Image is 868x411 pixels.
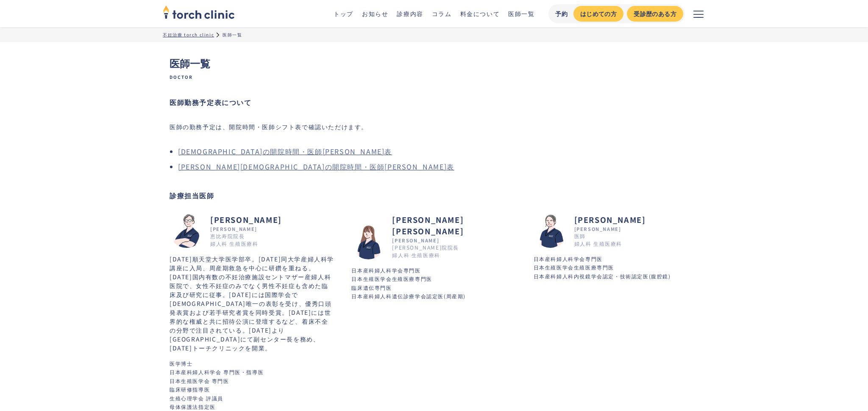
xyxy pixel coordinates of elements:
[170,56,698,80] h1: 医師一覧
[534,255,671,280] p: 日本産科婦人科学会専門医 日本生殖医学会生殖医療専門医 日本産科婦人科内視鏡学会認定・技術認定医(腹腔鏡)
[555,9,568,18] div: 予約
[574,232,622,247] div: 医師 婦人科 生殖医療科
[170,214,203,248] img: 市山 卓彦
[210,232,258,247] div: 恵比寿院院長 婦人科 生殖医療科
[362,9,388,18] a: お知らせ
[170,121,368,133] p: 医師の勤務予定は、開院時間・医師シフト表で確認いただけます。
[170,255,334,353] p: [DATE]順天堂大学医学部卒。[DATE]同大学産婦人科学講座に入局、周産期救急を中心に研鑽を重ねる。[DATE]国内有数の不妊治療施設セントマザー産婦人科医院で、女性不妊症のみでなく男性不妊...
[170,74,698,80] span: Doctor
[351,225,385,259] img: 町田 真雄子
[580,9,617,18] div: はじめての方
[573,6,623,22] a: はじめての方
[534,214,568,248] img: 森嶋 かほる
[210,225,282,233] div: [PERSON_NAME]
[351,266,516,301] p: 日本産科婦人科学会専門医 日本生殖医学会生殖医療専門医 臨床遺伝専門医 日本産科婦人科遺伝診療学会認定医(周産期)
[163,6,235,21] a: home
[460,9,500,18] a: 料金について
[432,9,452,18] a: コラム
[170,97,698,107] h2: 医師勤務予定表について
[574,225,646,233] div: [PERSON_NAME]
[392,237,516,244] div: [PERSON_NAME]
[351,214,516,305] a: [PERSON_NAME] [PERSON_NAME][PERSON_NAME][PERSON_NAME]院院長 婦人科 生殖医療科町田 真雄子町田 真雄子日本産科婦人科学会専門医 日本生殖医学...
[508,9,534,18] a: 医師一覧
[170,359,334,411] p: 医学博士 日本産科婦人科学会 専門医・指導医 日本生殖医学会 専門医 臨床研修指導医 生殖心理学会 評議員 母体保護法指定医
[634,9,676,18] div: 受診歴のある方
[163,31,214,38] a: 不妊治療 torch clinic
[534,214,671,285] a: [PERSON_NAME][PERSON_NAME]医師 婦人科 生殖医療科森嶋 かほる森嶋 かほる日本産科婦人科学会専門医 日本生殖医学会生殖医療専門医 日本産科婦人科内視鏡学会認定・技術認定...
[392,244,459,259] div: [PERSON_NAME]院院長 婦人科 生殖医療科
[170,190,698,200] h2: 診療担当医師
[223,31,242,38] div: 医師一覧
[392,214,516,237] h2: [PERSON_NAME] [PERSON_NAME]
[397,9,423,18] a: 診療内容
[334,9,353,18] a: トップ
[574,214,646,225] h2: [PERSON_NAME]
[210,214,282,225] h2: [PERSON_NAME]
[178,146,392,156] a: [DEMOGRAPHIC_DATA]の開院時間・医師[PERSON_NAME]表
[178,161,454,172] a: [PERSON_NAME][DEMOGRAPHIC_DATA]の開院時間・医師[PERSON_NAME]表
[627,6,683,22] a: 受診歴のある方
[163,3,235,21] img: torch clinic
